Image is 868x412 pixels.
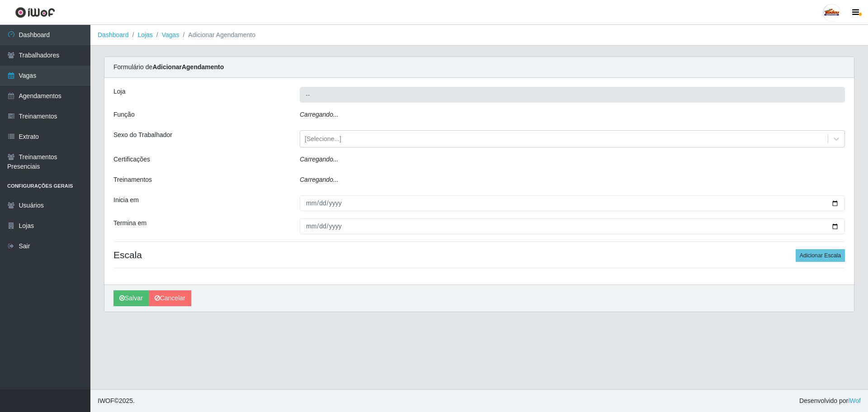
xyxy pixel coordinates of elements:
[300,111,339,118] i: Carregando...
[137,31,152,38] a: Lojas
[799,396,861,406] span: Desenvolvido por
[113,290,149,306] button: Salvar
[300,176,339,183] i: Carregando...
[113,87,125,96] label: Loja
[113,155,150,164] label: Certificações
[98,396,135,406] span: © 2025 .
[113,218,146,228] label: Termina em
[90,25,868,46] nav: breadcrumb
[15,7,55,18] img: CoreUI Logo
[113,175,152,185] label: Treinamentos
[796,249,845,262] button: Adicionar Escala
[113,110,135,119] label: Função
[300,195,845,211] input: 00/00/0000
[305,134,341,144] div: [Selecione...]
[98,31,129,38] a: Dashboard
[300,156,339,163] i: Carregando...
[179,30,255,40] li: Adicionar Agendamento
[152,63,224,71] strong: Adicionar Agendamento
[300,218,845,234] input: 00/00/0000
[149,290,191,306] a: Cancelar
[848,397,861,404] a: iWof
[104,57,854,78] div: Formulário de
[113,195,139,205] label: Inicia em
[113,130,172,140] label: Sexo do Trabalhador
[98,397,114,404] span: IWOF
[162,31,179,38] a: Vagas
[113,249,845,260] h4: Escala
